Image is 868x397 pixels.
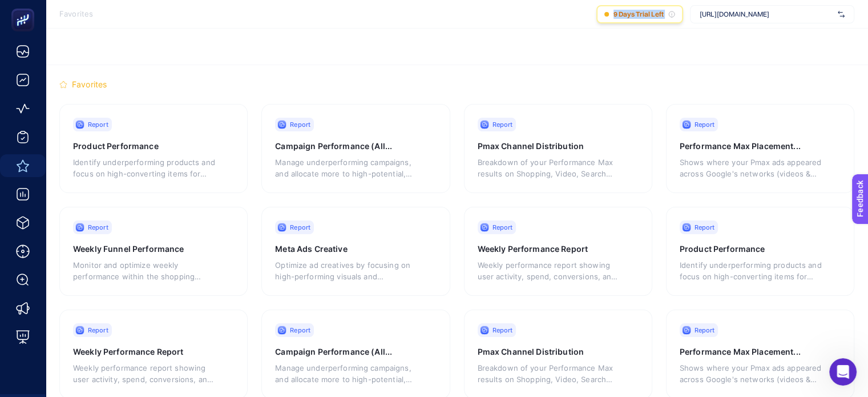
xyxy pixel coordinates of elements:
[72,79,107,90] span: Favorites
[7,3,43,13] span: Feedback
[695,223,715,232] span: Report
[478,141,608,152] h3: Pmax Channel Distribution
[492,223,513,232] span: Report
[275,346,405,358] h3: Campaign Performance (All...
[290,120,310,129] span: Report
[613,10,664,19] span: 9 Days Trial Left
[680,157,822,179] p: Shows where your Pmax ads appeared across Google's networks (videos & apps) and how each placemen...
[478,362,620,385] p: Breakdown of your Performance Max results on Shopping, Video, Search and Display
[73,157,215,179] p: Identify underperforming products and focus on high-converting items for better results.
[73,346,203,358] h3: Weekly Performance Report
[695,120,715,129] span: Report
[838,9,845,20] img: svg%3e
[275,259,417,282] p: Optimize ad creatives by focusing on high-performing visuals and messaging while addressing low-c...
[492,120,513,129] span: Report
[680,346,810,358] h3: Performance Max Placement...
[478,243,608,255] h3: Weekly Performance Report
[680,259,822,282] p: Identify underperforming products and focus on high-converting items for better results.
[73,259,215,282] p: Monitor and optimize weekly performance within the shopping funnel
[290,326,310,335] span: Report
[73,243,203,255] h3: Weekly Funnel Performance
[478,259,620,282] p: Weekly performance report showing user activity, spend, conversions, and ROAS trends by week.
[680,141,810,152] h3: Performance Max Placement...
[88,120,108,129] span: Report
[695,326,715,335] span: Report
[829,358,857,386] iframe: Intercom live chat
[478,346,608,358] h3: Pmax Channel Distribution
[290,223,310,232] span: Report
[275,157,417,179] p: Manage underperforming campaigns, and allocate more to high-potential, low-budget campaigns.
[275,141,405,152] h3: Campaign Performance (All...
[88,223,108,232] span: Report
[73,362,215,385] p: Weekly performance report showing user activity, spend, conversions, and ROAS trends by week.
[275,362,417,385] p: Manage underperforming campaigns, and allocate more to high-potential, low-budget campaigns.
[59,10,93,19] span: Favorites
[492,326,513,335] span: Report
[680,243,810,255] h3: Product Performance
[88,326,108,335] span: Report
[478,157,620,179] p: Breakdown of your Performance Max results on Shopping, Video, Search and Display
[73,141,203,152] h3: Product Performance
[700,10,833,19] span: [URL][DOMAIN_NAME]
[275,243,405,255] h3: Meta Ads Creative
[680,362,822,385] p: Shows where your Pmax ads appeared across Google's networks (videos & apps) and how each placemen...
